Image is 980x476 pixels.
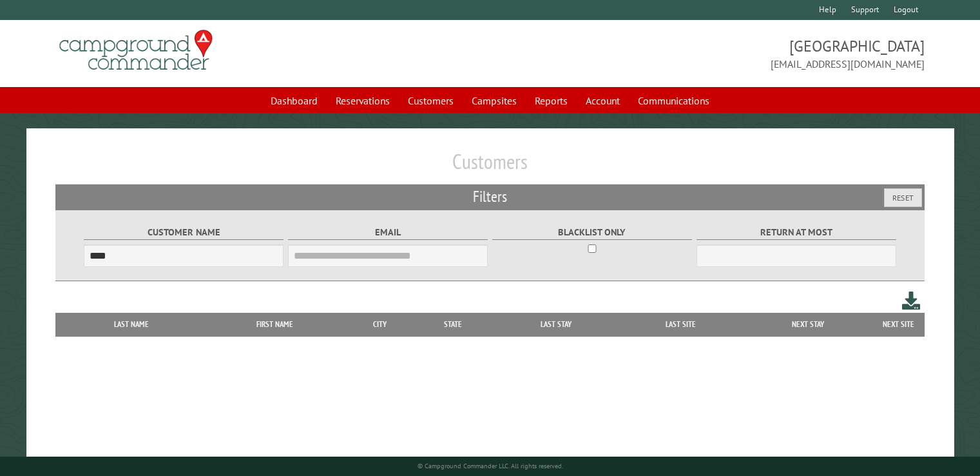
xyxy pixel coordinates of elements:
[527,88,575,113] a: Reports
[493,313,619,336] th: Last Stay
[464,88,524,113] a: Campsites
[328,88,398,113] a: Reservations
[84,225,284,240] label: Customer Name
[263,88,325,113] a: Dashboard
[490,35,925,72] span: [GEOGRAPHIC_DATA] [EMAIL_ADDRESS][DOMAIN_NAME]
[492,225,693,240] label: Blacklist only
[412,313,493,336] th: State
[873,313,925,336] th: Next Site
[55,184,925,209] h2: Filters
[418,462,563,470] small: © Campground Commander LLC. All rights reserved.
[902,289,921,313] a: Download this customer list (.csv)
[578,88,628,113] a: Account
[288,225,488,240] label: Email
[348,313,413,336] th: City
[697,225,897,240] label: Return at most
[742,313,872,336] th: Next Stay
[55,149,925,184] h1: Customers
[55,25,216,75] img: Campground Commander
[619,313,743,336] th: Last Site
[62,313,201,336] th: Last Name
[400,88,461,113] a: Customers
[630,88,717,113] a: Communications
[202,313,348,336] th: First Name
[884,188,922,207] button: Reset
